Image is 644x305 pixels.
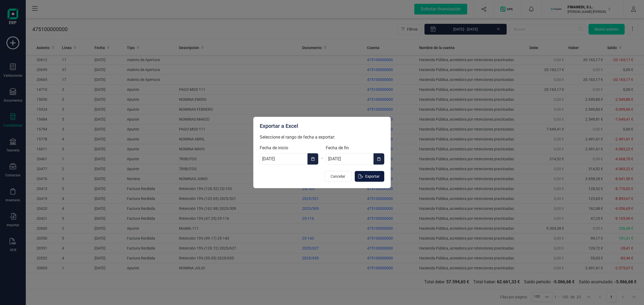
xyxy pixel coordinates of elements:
[260,122,384,130] div: Exportar a Excel
[355,171,384,182] button: Exportar
[318,152,326,165] div: -
[324,171,352,182] button: Cancelar
[260,153,308,165] input: dd/mm/aaaa
[365,174,380,179] span: Exportar
[374,153,384,165] button: Choose Date
[260,134,384,140] p: Seleccione el rango de fecha a exportar:
[326,153,374,165] input: dd/mm/aaaa
[308,153,318,165] button: Choose Date
[326,145,384,151] label: Fecha de fin
[331,174,345,179] span: Cancelar
[260,145,318,151] label: Fecha de inicio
